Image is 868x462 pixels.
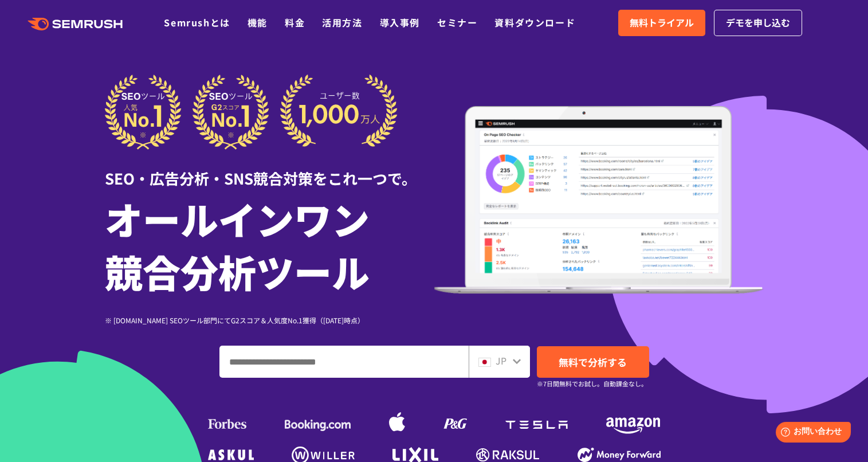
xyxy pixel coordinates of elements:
a: 料金 [285,15,305,29]
div: SEO・広告分析・SNS競合対策をこれ一つで。 [105,150,434,189]
input: ドメイン、キーワードまたはURLを入力してください [220,346,468,377]
a: セミナー [437,15,477,29]
a: 無料で分析する [537,346,649,378]
span: JP [496,354,506,367]
small: ※7日間無料でお試し。自動課金なし。 [537,378,647,389]
span: 無料で分析する [559,355,627,369]
a: 資料ダウンロード [494,15,575,29]
a: 活用方法 [322,15,362,29]
h1: オールインワン 競合分析ツール [105,192,434,297]
a: 無料トライアル [618,10,705,36]
a: デモを申し込む [714,10,802,36]
a: 機能 [248,15,268,29]
div: ※ [DOMAIN_NAME] SEOツール部門にてG2スコア＆人気度No.1獲得（[DATE]時点） [105,315,434,326]
a: 導入事例 [380,15,420,29]
span: 無料トライアル [630,15,694,30]
iframe: Help widget launcher [766,417,855,449]
a: Semrushとは [164,15,230,29]
span: デモを申し込む [726,15,790,30]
